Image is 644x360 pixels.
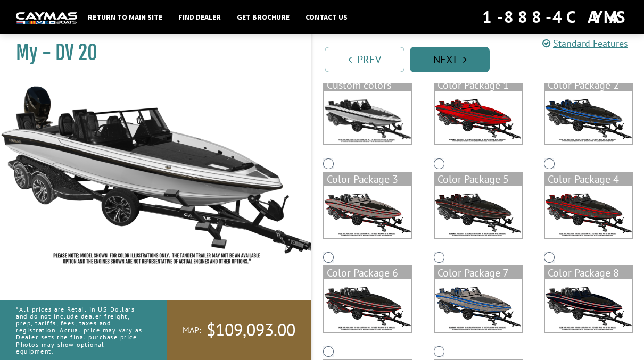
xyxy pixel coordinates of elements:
div: Color Package 7 [435,266,522,279]
img: color_package_387.png [324,279,411,331]
a: Next [410,47,490,72]
img: color_package_386.png [545,186,632,238]
img: color_package_385.png [435,186,522,238]
img: color_package_388.png [435,279,522,331]
h1: My - DV 20 [16,41,285,65]
a: Standard Features [542,37,628,49]
img: color_package_383.png [545,91,632,144]
img: color_package_382.png [435,91,522,144]
div: Color Package 3 [324,173,411,186]
a: Prev [325,47,404,72]
a: MAP:$109,093.00 [167,300,311,360]
div: Color Package 1 [435,79,522,91]
div: Color Package 5 [435,173,522,186]
div: 1-888-4CAYMAS [482,5,628,29]
a: Contact Us [300,10,353,24]
span: MAP: [183,324,201,336]
span: $109,093.00 [207,319,295,341]
img: DV22-Base-Layer.png [324,91,411,144]
img: color_package_384.png [324,186,411,238]
ul: Pagination [322,45,644,72]
img: color_package_389.png [545,279,632,331]
div: Color Package 4 [545,173,632,186]
a: Find Dealer [173,10,226,24]
div: Color Package 2 [545,79,632,91]
a: Get Brochure [232,10,295,24]
a: Return to main site [82,10,168,24]
p: *All prices are Retail in US Dollars and do not include dealer freight, prep, tariffs, fees, taxe... [16,300,143,360]
div: Color Package 6 [324,266,411,279]
div: Color Package 8 [545,266,632,279]
div: Custom colors [324,79,411,91]
img: white-logo-c9c8dbefe5ff5ceceb0f0178aa75bf4bb51f6bca0971e226c86eb53dfe498488.png [16,12,77,23]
